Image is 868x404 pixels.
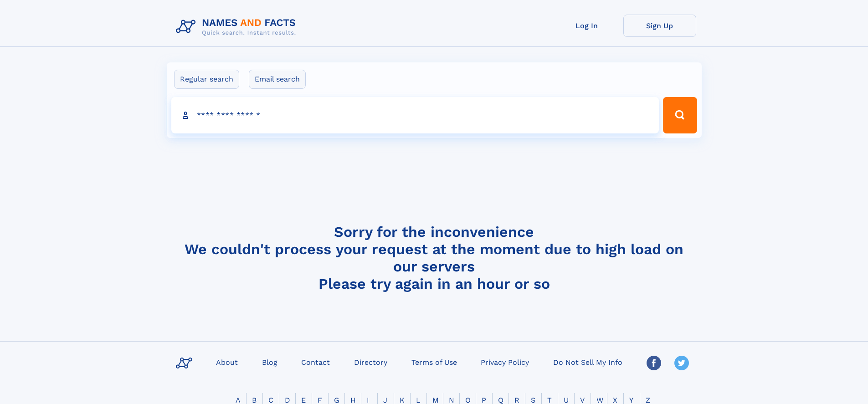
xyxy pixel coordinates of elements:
a: Sign Up [623,15,696,37]
a: About [212,355,241,368]
a: Do Not Sell My Info [550,355,626,368]
a: Log In [550,15,623,37]
img: Logo Names and Facts [172,15,303,39]
button: Search Button [663,97,697,133]
a: Privacy Policy [477,355,533,368]
h4: Sorry for the inconvenience We couldn't process your request at the moment due to high load on ou... [172,223,696,292]
label: Email search [249,70,306,89]
img: Facebook [647,356,661,370]
a: Blog [258,355,281,368]
a: Terms of Use [408,355,461,368]
label: Regular search [174,70,239,89]
img: Twitter [674,356,689,370]
a: Directory [350,355,391,368]
a: Contact [298,355,334,368]
input: search input [171,97,659,133]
